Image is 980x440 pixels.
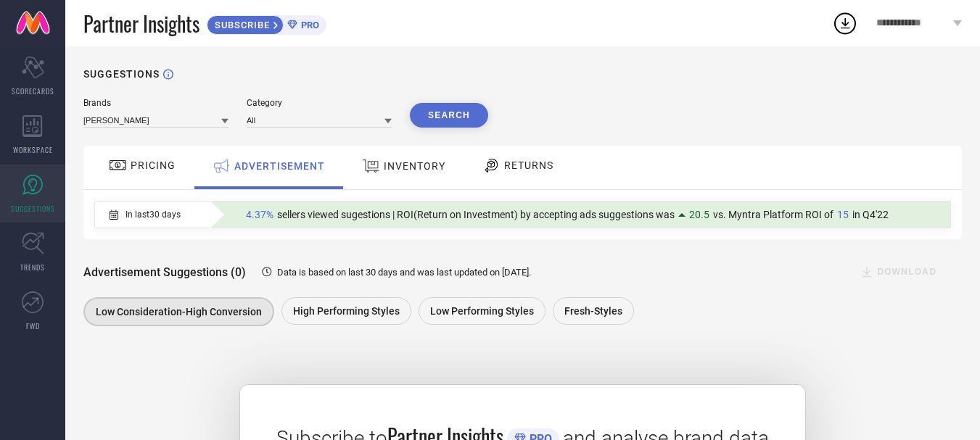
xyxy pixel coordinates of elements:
[852,209,889,220] span: in Q4'22
[96,306,262,317] span: Low Consideration-High Conversion
[83,265,246,279] span: Advertisement Suggestions (0)
[207,12,326,35] a: SUBSCRIBEPRO
[689,209,709,220] span: 20.5
[247,98,392,108] div: Category
[277,209,675,220] span: sellers viewed sugestions | ROI(Return on Investment) by accepting ads suggestions was
[26,320,40,331] span: FWD
[131,159,176,171] span: PRICING
[83,9,199,38] span: Partner Insights
[12,86,54,96] span: SCORECARDS
[293,305,400,317] span: High Performing Styles
[297,20,319,30] span: PRO
[83,68,160,80] h1: SUGGESTIONS
[207,20,273,30] span: SUBSCRIBE
[713,209,833,220] span: vs. Myntra Platform ROI of
[564,305,622,317] span: Fresh-Styles
[20,262,45,273] span: TRENDS
[410,103,488,128] button: Search
[837,209,849,220] span: 15
[832,10,858,36] div: Open download list
[83,98,228,108] div: Brands
[11,203,55,214] span: SUGGESTIONS
[125,209,181,220] span: In last 30 days
[504,159,553,171] span: RETURNS
[13,144,53,155] span: WORKSPACE
[277,267,531,278] span: Data is based on last 30 days and was last updated on [DATE] .
[384,160,445,172] span: INVENTORY
[239,205,896,224] div: Percentage of sellers who have viewed suggestions for the current Insight Type
[430,305,534,317] span: Low Performing Styles
[234,160,325,172] span: ADVERTISEMENT
[246,209,273,220] span: 4.37%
